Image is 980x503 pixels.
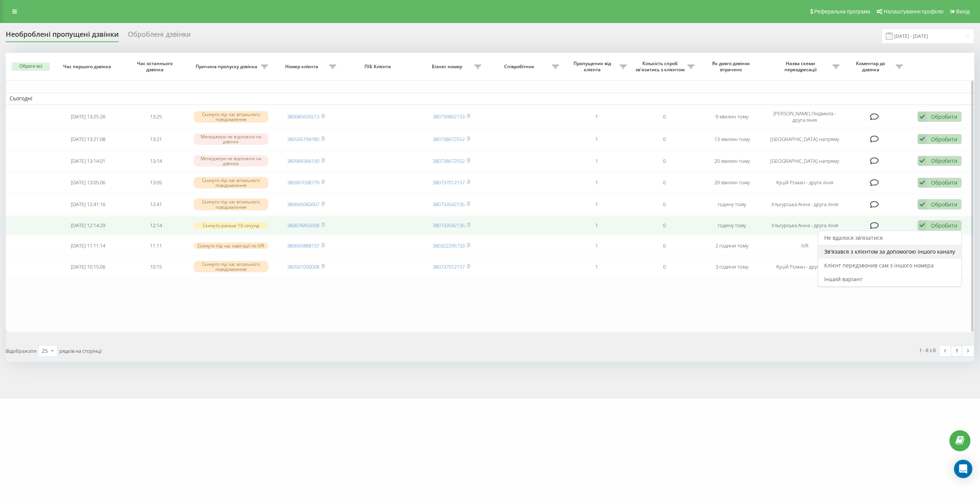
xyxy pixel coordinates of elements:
[766,129,843,149] td: [GEOGRAPHIC_DATA] напряму
[54,129,122,149] td: [DATE] 13:21:08
[287,222,319,229] a: 380678455008
[122,129,190,149] td: 13:21
[287,242,319,249] a: 380665888737
[931,222,957,229] div: Обробити
[931,136,957,143] div: Обробити
[824,262,934,269] span: Клієнт передзвонив сам з іншого номера
[919,346,936,354] div: 1 - 8 з 8
[433,201,465,208] a: 380733542135
[766,257,843,277] td: Куцій Роман - друга лінія
[287,263,319,270] a: 380501000008
[122,236,190,255] td: 11:11
[766,236,843,255] td: IVR
[766,172,843,193] td: Куцій Роман - друга лінія
[698,106,766,128] td: 9 хвилин тому
[563,194,630,215] td: 1
[563,236,630,255] td: 1
[276,64,329,70] span: Номер клієнта
[287,113,319,120] a: 380685629213
[54,236,122,255] td: [DATE] 11:11:14
[630,106,698,128] td: 0
[698,194,766,215] td: годину тому
[433,263,465,270] a: 380737012137
[194,133,268,145] div: Менеджери не відповіли на дзвінок
[6,93,974,104] td: Сьогодні
[42,347,48,355] div: 25
[766,106,843,128] td: [PERSON_NAME] Людмила - друга лінія
[6,347,36,354] span: Відображати
[433,136,465,143] a: 380738672552
[630,194,698,215] td: 0
[194,198,268,210] div: Скинуто під час вітального повідомлення
[347,64,410,70] span: ПІБ Клієнта
[630,172,698,193] td: 0
[705,61,759,72] span: Як довго дзвінок втрачено
[698,129,766,149] td: 13 хвилин тому
[129,61,183,72] span: Час останнього дзвінка
[630,129,698,149] td: 0
[630,236,698,255] td: 0
[54,257,122,277] td: [DATE] 10:15:06
[421,64,474,70] span: Бізнес номер
[931,201,957,208] div: Обробити
[287,179,319,186] a: 380967038779
[6,30,119,42] div: Необроблені пропущені дзвінки
[847,61,895,72] span: Коментар до дзвінка
[54,106,122,128] td: [DATE] 13:25:26
[122,216,190,235] td: 12:14
[824,275,862,283] span: Інший варіант
[563,172,630,193] td: 1
[814,8,871,15] span: Реферальна програма
[698,216,766,235] td: годину тому
[122,151,190,171] td: 13:14
[931,179,957,186] div: Обробити
[194,64,261,70] span: Причина пропуску дзвінка
[194,177,268,188] div: Скинуто під час вітального повідомлення
[698,151,766,171] td: 20 хвилин тому
[11,62,50,71] button: Обрати всі
[954,460,972,478] div: Open Intercom Messenger
[54,216,122,235] td: [DATE] 12:14:29
[931,157,957,164] div: Обробити
[287,157,319,164] a: 380969366190
[194,111,268,123] div: Скинуто під час вітального повідомлення
[194,155,268,167] div: Менеджери не відповіли на дзвінок
[122,194,190,215] td: 12:41
[884,8,943,15] span: Налаштування профілю
[122,257,190,277] td: 10:15
[563,151,630,171] td: 1
[770,61,833,72] span: Назва схеми переадресації
[54,172,122,193] td: [DATE] 13:05:06
[824,248,955,255] span: Зв'язався з клієнтом за допомогою іншого каналу
[563,257,630,277] td: 1
[956,8,970,15] span: Вихід
[824,234,883,241] span: Не вдалося зв'язатися
[433,242,465,249] a: 380322295733
[433,179,465,186] a: 380737012137
[122,106,190,128] td: 13:25
[433,222,465,229] a: 380733542135
[630,257,698,277] td: 0
[287,201,319,208] a: 380665083607
[59,347,101,354] span: рядків на сторінці
[563,106,630,128] td: 1
[194,222,268,229] div: Скинуто раніше 10 секунд
[698,172,766,193] td: 29 хвилин тому
[698,257,766,277] td: 3 години тому
[951,346,962,356] a: 1
[194,261,268,272] div: Скинуто під час вітального повідомлення
[122,172,190,193] td: 13:05
[630,151,698,171] td: 0
[766,151,843,171] td: [GEOGRAPHIC_DATA] напряму
[698,236,766,255] td: 2 години тому
[287,136,319,143] a: 380505794780
[567,61,620,72] span: Пропущених від клієнта
[489,64,552,70] span: Співробітник
[433,113,465,120] a: 380739862133
[194,242,268,249] div: Скинуто під час навігації по IVR
[54,194,122,215] td: [DATE] 12:41:16
[634,61,688,72] span: Кількість спроб зв'язатись з клієнтом
[433,157,465,164] a: 380738672552
[931,113,957,120] div: Обробити
[630,216,698,235] td: 0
